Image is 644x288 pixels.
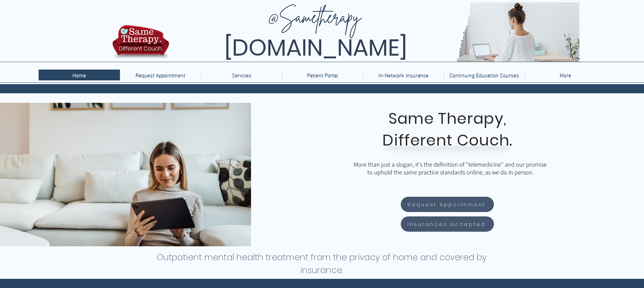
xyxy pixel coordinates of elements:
[132,70,189,80] p: Request Appointment
[401,216,494,232] a: Insurances accepted
[408,200,486,208] span: Request Appointment
[556,70,575,80] p: More
[401,197,494,212] a: Request Appointment
[156,251,487,277] h1: Outpatient mental health treatment from the privacy of home and covered by insurance.
[282,70,363,80] a: Patient Portal
[39,70,120,80] a: Home
[228,70,255,80] p: Services
[120,70,201,80] a: Request Appointment
[110,24,171,64] img: TBH.US
[39,70,606,80] nav: Site
[201,70,282,80] div: Services
[171,2,579,62] img: Same Therapy, Different Couch. TelebehavioralHealth.US
[375,70,432,80] p: In-Network Insurance
[69,70,89,80] p: Home
[408,220,486,228] span: Insurances accepted
[304,70,341,80] p: Patient Portal
[444,70,525,80] a: Continuing Education Courses
[224,32,407,64] span: [DOMAIN_NAME]
[363,70,444,80] a: In-Network Insurance
[389,108,507,129] span: Same Therapy,
[446,70,522,80] p: Continuing Education Courses
[382,130,513,151] span: Different Couch.
[352,160,548,176] p: More than just a slogan, it's the definition of "telemedicine" and our promise to uphold the same...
